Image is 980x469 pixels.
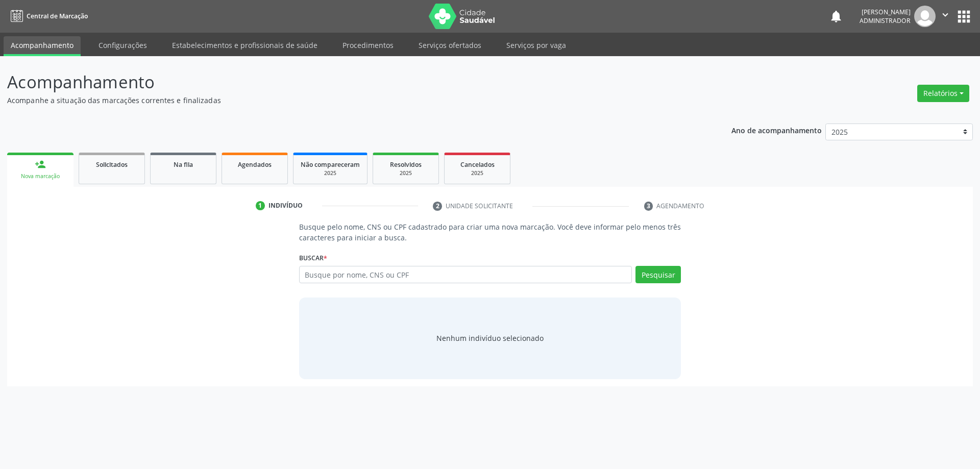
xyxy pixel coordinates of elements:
[452,169,503,177] div: 2025
[914,6,936,27] img: img
[27,12,88,20] span: Central de Marcação
[335,36,401,54] a: Procedimentos
[860,16,911,25] span: Administrador
[7,69,683,95] p: Acompanhamento
[7,8,88,24] a: Central de Marcação
[96,160,128,169] span: Solicitados
[411,36,488,54] a: Serviços ofertados
[299,221,681,243] p: Busque pelo nome, CNS ou CPF cadastrado para criar uma nova marcação. Você deve informar pelo men...
[731,124,822,136] p: Ano de acompanhamento
[4,36,81,56] a: Acompanhamento
[91,36,154,54] a: Configurações
[7,95,683,106] p: Acompanhe a situação das marcações correntes e finalizadas
[256,201,265,210] div: 1
[35,159,46,170] div: person_add
[390,160,422,169] span: Resolvidos
[299,266,632,283] input: Busque por nome, CNS ou CPF
[299,250,327,266] label: Buscar
[860,8,911,16] div: [PERSON_NAME]
[238,160,272,169] span: Agendados
[635,266,681,283] button: Pesquisar
[301,160,360,169] span: Não compareceram
[301,169,360,177] div: 2025
[460,160,495,169] span: Cancelados
[829,9,843,23] button: notifications
[268,201,303,210] div: Indivíduo
[174,160,193,169] span: Na fila
[499,36,573,54] a: Serviços por vaga
[940,9,951,20] i: 
[917,85,969,102] button: Relatórios
[380,169,431,177] div: 2025
[955,8,973,26] button: apps
[936,6,955,27] button: 
[14,172,66,180] div: Nova marcação
[436,333,544,343] div: Nenhum indivíduo selecionado
[165,36,325,54] a: Estabelecimentos e profissionais de saúde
